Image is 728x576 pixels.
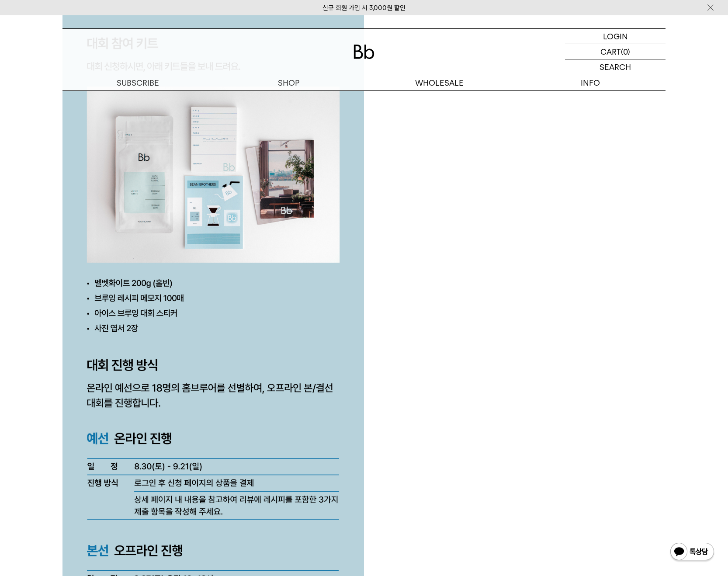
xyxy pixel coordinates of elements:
p: CART [600,44,621,59]
a: LOGIN [565,29,666,44]
img: 로고 [354,45,374,59]
p: SEARCH [600,59,631,75]
p: (0) [621,44,630,59]
a: CART (0) [565,44,666,59]
p: WHOLESALE [364,75,515,90]
a: 신규 회원 가입 시 3,000원 할인 [322,4,406,12]
a: SUBSCRIBE [62,75,213,90]
p: INFO [515,75,666,90]
img: 카카오톡 채널 1:1 채팅 버튼 [669,542,715,563]
a: SHOP [213,75,364,90]
p: LOGIN [603,29,628,44]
